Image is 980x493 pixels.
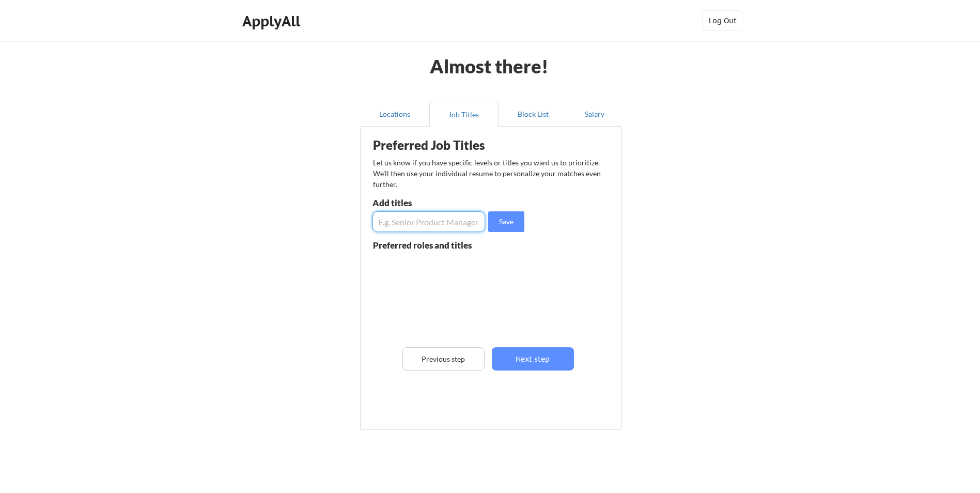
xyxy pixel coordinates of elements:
[499,102,568,127] button: Block List
[360,102,429,127] button: Locations
[568,102,622,127] button: Salary
[402,347,485,371] button: Previous step
[372,211,485,232] input: E.g. Senior Product Manager
[492,347,574,371] button: Next step
[702,10,743,31] button: Log Out
[429,102,499,127] button: Job Titles
[372,198,483,207] div: Add titles
[373,157,602,190] div: Let us know if you have specific levels or titles you want us to prioritize. We’ll then use your ...
[488,211,524,232] button: Save
[373,139,503,151] div: Preferred Job Titles
[242,12,303,30] div: ApplyAll
[417,57,562,75] div: Almost there!
[373,241,485,250] div: Preferred roles and titles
